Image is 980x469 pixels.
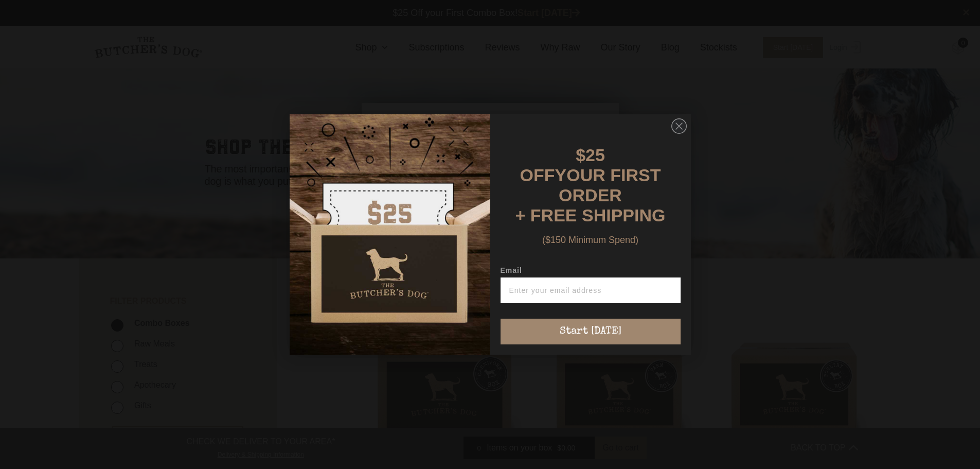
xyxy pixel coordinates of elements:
button: Start [DATE] [501,319,681,344]
span: YOUR FIRST ORDER + FREE SHIPPING [515,165,666,225]
label: Email [501,266,681,277]
img: d0d537dc-5429-4832-8318-9955428ea0a1.jpeg [290,114,490,355]
input: Enter your email address [501,277,681,303]
span: $25 OFF [520,145,605,185]
button: Close dialog [671,118,687,134]
span: ($150 Minimum Spend) [542,235,638,245]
